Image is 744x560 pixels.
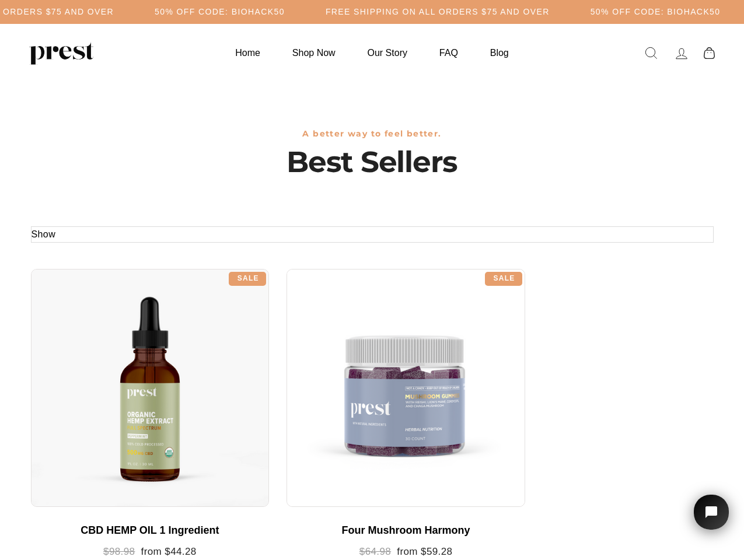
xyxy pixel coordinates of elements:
[155,7,285,17] h5: 50% OFF CODE: BIOHACK50
[591,7,721,17] h5: 50% OFF CODE: BIOHACK50
[103,546,135,557] span: $98.98
[229,272,266,286] div: Sale
[31,145,714,180] h1: Best Sellers
[679,478,744,560] iframe: Tidio Chat
[476,41,523,64] a: Blog
[278,41,350,64] a: Shop Now
[425,41,473,64] a: FAQ
[43,546,258,558] div: from $44.28
[43,524,258,537] div: CBD HEMP OIL 1 Ingredient
[353,41,422,64] a: Our Story
[29,41,93,65] img: PREST ORGANICS
[32,227,56,242] button: Show
[485,272,522,286] div: Sale
[326,7,550,17] h5: Free Shipping on all orders $75 and over
[359,546,391,557] span: $64.98
[31,129,714,139] h3: A better way to feel better.
[298,546,514,558] div: from $59.28
[221,41,523,64] ul: Primary
[221,41,275,64] a: Home
[298,524,514,537] div: Four Mushroom Harmony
